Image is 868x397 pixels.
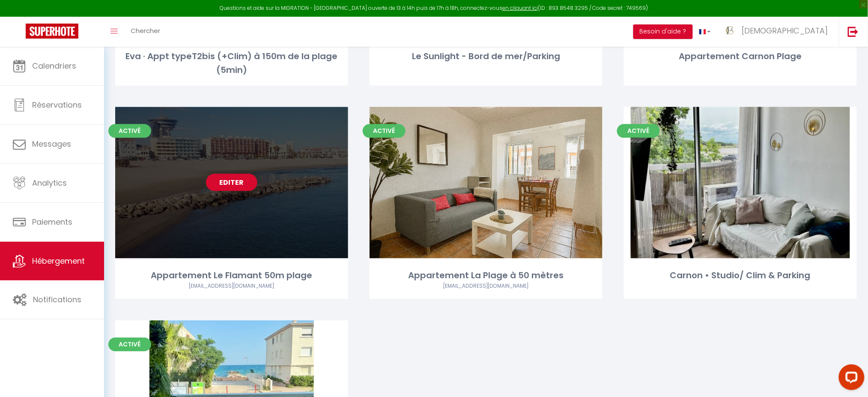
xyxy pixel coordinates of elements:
[108,337,151,351] span: Activé
[370,269,603,282] div: Appartement La Plage à 50 mètres
[633,24,693,39] button: Besoin d'aide ?
[206,174,257,191] a: Editer
[131,26,160,35] span: Chercher
[832,361,868,397] iframe: LiveChat chat widget
[370,50,603,63] div: Le Sunlight - Bord de mer/Parking
[115,282,348,290] div: Airbnb
[742,25,828,36] span: [DEMOGRAPHIC_DATA]
[848,26,859,37] img: logout
[115,50,348,77] div: Eva · Appt typeT2bis (+Clim) à 150m de la plage (5min)
[32,99,82,110] span: Réservations
[32,60,76,71] span: Calendriers
[724,24,737,37] img: ...
[108,124,151,138] span: Activé
[363,124,406,138] span: Activé
[32,256,85,266] span: Hébergement
[32,138,71,149] span: Messages
[124,17,167,47] a: Chercher
[32,217,72,227] span: Paiements
[32,177,67,188] span: Analytics
[624,50,857,63] div: Appartement Carnon Plage
[617,124,660,138] span: Activé
[26,24,78,39] img: Super Booking
[115,269,348,282] div: Appartement Le Flamant 50m plage
[460,174,512,191] a: Editer
[370,282,603,290] div: Airbnb
[715,174,766,191] a: Editer
[717,17,839,47] a: ... [DEMOGRAPHIC_DATA]
[33,294,81,305] span: Notifications
[624,269,857,282] div: Carnon • Studio/ Clim & Parking
[502,4,538,12] a: en cliquant ici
